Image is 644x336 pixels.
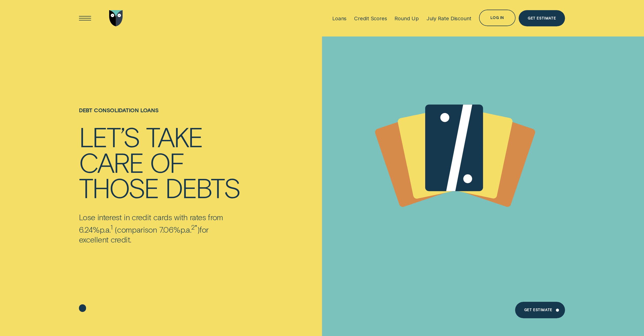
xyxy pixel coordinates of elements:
[150,149,184,175] div: OF
[110,223,112,231] sup: 1
[109,10,123,27] img: Wisr
[180,225,191,234] span: p.a.
[77,10,93,27] button: Open Menu
[100,225,111,234] span: p.a.
[197,225,200,234] span: )
[79,107,240,124] h1: Debt consolidation loans
[519,10,565,27] a: Get Estimate
[332,15,346,22] div: Loans
[426,15,471,22] div: July Rate Discount
[79,212,237,244] p: Lose interest in credit cards with rates from 6.24% comparison 7.06% for excellent credit.
[515,302,565,318] a: Get Estimate
[180,225,191,234] span: Per Annum
[146,124,203,149] div: TAKE
[165,175,240,200] div: DEBTS
[394,15,419,22] div: Round Up
[100,225,111,234] span: Per Annum
[354,15,387,22] div: Credit Scores
[479,10,516,26] button: Log in
[79,124,140,149] div: LET’S
[115,225,117,234] span: (
[79,149,143,175] div: CARE
[79,175,159,200] div: THOSE
[79,124,240,200] h4: LET’S TAKE CARE OF THOSE DEBTS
